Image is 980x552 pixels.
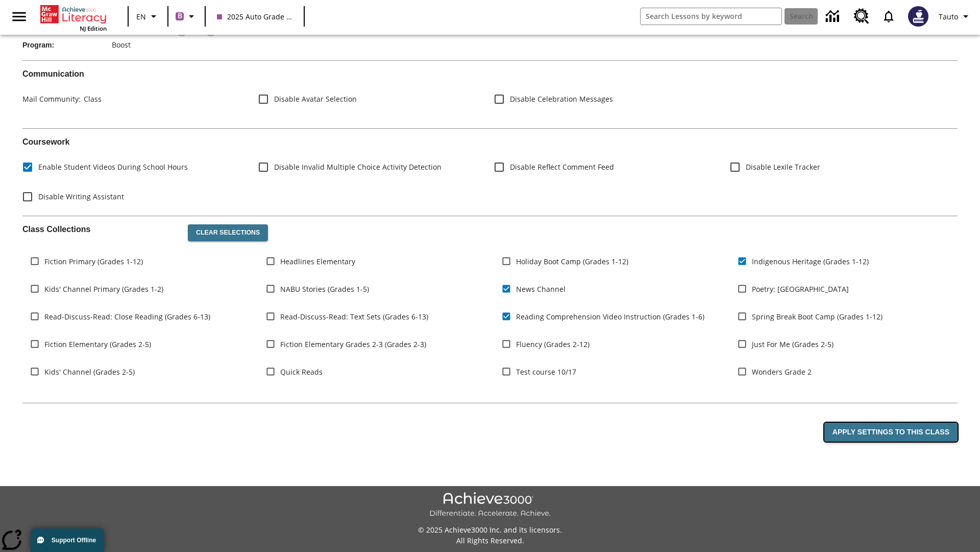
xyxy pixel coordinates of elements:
[4,2,34,32] button: Open side menu
[939,11,958,22] span: Tauto
[274,94,357,104] span: Disable Avatar Selection
[280,284,369,294] span: NABU Stories (Grades 1-5)
[44,339,151,350] span: Fiction Elementary (Grades 2-5)
[40,3,107,32] div: Home
[875,3,902,30] a: Notifications
[22,216,958,395] div: Class Collections
[217,11,292,22] span: 2025 Auto Grade 1 C
[22,137,958,147] h2: Course work
[44,284,163,294] span: Kids' Channel Primary (Grades 1-2)
[132,7,164,26] button: Language: EN, Select a language
[44,366,135,377] span: Kids' Channel (Grades 2-5)
[22,94,81,104] span: Mail Community :
[752,339,834,350] span: Just For Me (Grades 2-5)
[641,8,781,25] input: search field
[280,394,405,405] span: NJSLA-ELA Prep Boot Camp (Grade 3)
[429,492,551,518] img: Achieve3000 Differentiate Accelerate Achieve
[40,4,107,25] a: Home
[280,311,428,322] span: Read-Discuss-Read: Text Sets (Grades 6-13)
[510,162,614,172] span: Disable Reflect Comment Feed
[516,366,576,377] span: Test course 10/17
[178,10,182,22] span: B
[752,366,812,377] span: Wonders Grade 2
[752,256,869,267] span: Indigenous Heritage (Grades 1-12)
[752,394,812,405] span: Wonders Grade 3
[136,11,146,22] span: EN
[38,162,188,172] span: Enable Student Videos During School Hours
[824,423,958,442] button: Apply Settings to this Class
[171,7,202,26] button: Boost Class color is purple. Change class color
[80,25,107,32] span: NJ Edition
[22,69,958,79] h2: Communication
[908,6,928,27] img: Avatar
[112,40,131,50] span: Boost
[81,94,102,104] span: Class
[516,394,606,405] span: NJSLA-ELA Smart (Grade 3)
[274,162,442,172] span: Disable Invalid Multiple Choice Activity Detection
[752,284,849,294] span: Poetry: [GEOGRAPHIC_DATA]
[752,311,883,322] span: Spring Break Boot Camp (Grades 1-12)
[516,339,590,350] span: Fluency (Grades 2-12)
[44,311,210,322] span: Read-Discuss-Read: Close Reading (Grades 6-13)
[902,3,935,30] button: Select a new avatar
[44,394,141,405] span: WordStudio 2-5 (Grades 2-5)
[22,41,112,49] span: Program :
[746,162,820,172] span: Disable Lexile Tracker
[280,366,323,377] span: Quick Reads
[22,137,958,207] div: Coursework
[188,224,268,242] button: Clear Selections
[848,3,875,30] a: Resource Center, Will open in new tab
[31,528,104,552] button: Support Offline
[280,339,426,350] span: Fiction Elementary Grades 2-3 (Grades 2-3)
[516,284,566,294] span: News Channel
[44,256,143,267] span: Fiction Primary (Grades 1-12)
[22,69,958,120] div: Communication
[280,256,355,267] span: Headlines Elementary
[516,311,704,322] span: Reading Comprehension Video Instruction (Grades 1-6)
[38,191,124,202] span: Disable Writing Assistant
[52,537,96,544] span: Support Offline
[935,7,976,26] button: Profile/Settings
[22,224,180,234] h2: Class Collections
[820,3,848,31] a: Data Center
[516,256,628,267] span: Holiday Boot Camp (Grades 1-12)
[510,94,613,104] span: Disable Celebration Messages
